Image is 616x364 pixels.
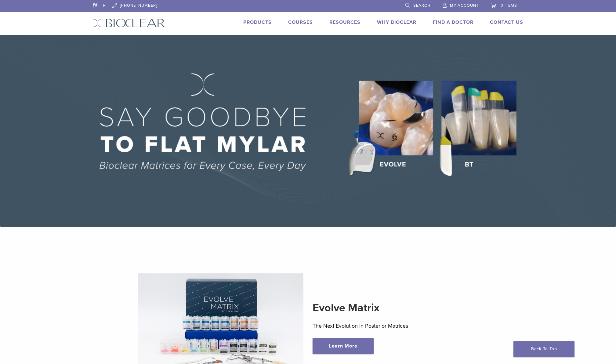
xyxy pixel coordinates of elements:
a: Find A Doctor [433,19,473,25]
a: Contact Us [490,19,523,25]
a: Back To Top [513,341,574,357]
span: Search [413,3,430,8]
a: Learn More [313,338,374,354]
span: My Account [450,3,479,8]
span: 0 items [501,3,517,8]
a: Resources [329,19,361,25]
a: Courses [288,19,313,25]
h2: Evolve Matrix [313,301,478,315]
p: The Next Evolution in Posterior Matrices [313,321,478,330]
img: Bioclear [93,19,165,27]
a: Why Bioclear [377,19,416,25]
a: Products [243,19,272,25]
